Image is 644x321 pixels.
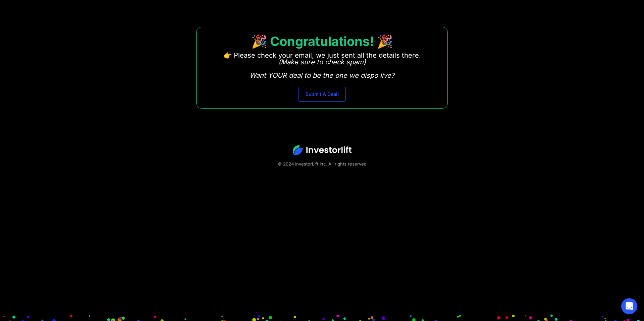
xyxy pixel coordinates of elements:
a: Submit A Deal! [299,87,346,102]
div: © 2024 InvestorLift Inc. All rights reserved [23,160,621,167]
p: 👉 Please check your email, we just sent all the details there. ‍ [223,52,421,79]
div: Open Intercom Messenger [621,298,637,314]
em: (Make sure to check spam) Want YOUR deal to be the one we dispo live? [250,58,394,79]
strong: 🎉 Congratulations! 🎉 [251,34,393,49]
